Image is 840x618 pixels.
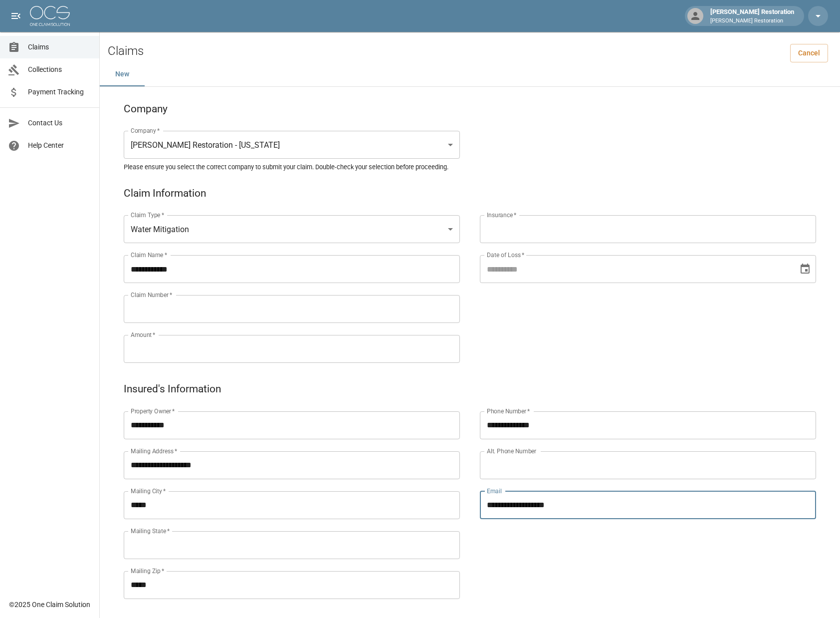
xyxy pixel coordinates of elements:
label: Claim Type [131,211,164,219]
label: Mailing Address [131,447,177,455]
div: [PERSON_NAME] Restoration [706,7,798,25]
label: Mailing Zip [131,567,165,575]
span: Help Center [28,140,91,151]
a: Cancel [790,44,828,62]
button: New [100,62,145,86]
span: Contact Us [28,118,91,128]
button: Choose date [795,259,815,279]
span: Payment Tracking [28,87,91,97]
span: Claims [28,42,91,52]
label: Alt. Phone Number [487,447,536,455]
div: [PERSON_NAME] Restoration - [US_STATE] [124,131,460,159]
label: Property Owner [131,407,175,415]
label: Mailing State [131,527,170,535]
p: [PERSON_NAME] Restoration [710,17,794,25]
label: Email [487,487,502,495]
label: Mailing City [131,487,166,495]
div: Water Mitigation [124,215,460,243]
label: Insurance [487,211,516,219]
div: © 2025 One Claim Solution [9,600,90,610]
label: Claim Number [131,291,172,299]
label: Claim Name [131,251,167,259]
div: dynamic tabs [100,62,840,86]
label: Company [131,126,160,135]
label: Phone Number [487,407,530,415]
label: Date of Loss [487,251,524,259]
img: ocs-logo-white-transparent.png [30,6,70,26]
span: Collections [28,64,91,75]
button: open drawer [6,6,26,26]
h5: Please ensure you select the correct company to submit your claim. Double-check your selection be... [124,163,816,171]
label: Amount [131,330,156,339]
h2: Claims [108,44,144,58]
